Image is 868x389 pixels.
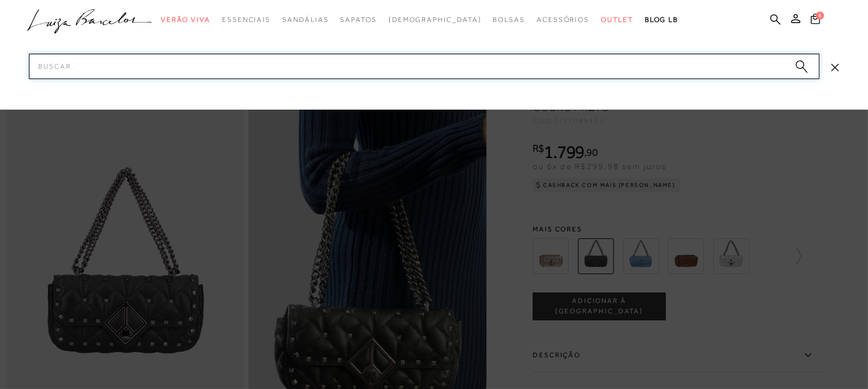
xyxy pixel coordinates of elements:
span: Outlet [601,16,633,24]
span: Bolsas [493,16,525,24]
span: [DEMOGRAPHIC_DATA] [389,16,482,24]
button: 6 [807,13,823,28]
span: Essenciais [222,16,271,24]
span: Sapatos [340,16,376,24]
a: noSubCategoriesText [389,9,482,31]
span: Verão Viva [161,16,210,24]
span: Acessórios [537,16,589,24]
a: categoryNavScreenReaderText [222,9,271,31]
span: 6 [816,12,824,20]
a: categoryNavScreenReaderText [537,9,589,31]
a: categoryNavScreenReaderText [161,9,210,31]
a: BLOG LB [645,9,678,31]
span: Sandálias [282,16,328,24]
span: BLOG LB [645,16,678,24]
a: categoryNavScreenReaderText [601,9,633,31]
a: categoryNavScreenReaderText [340,9,376,31]
a: categoryNavScreenReaderText [493,9,525,31]
input: Buscar. [29,54,819,79]
a: categoryNavScreenReaderText [282,9,328,31]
